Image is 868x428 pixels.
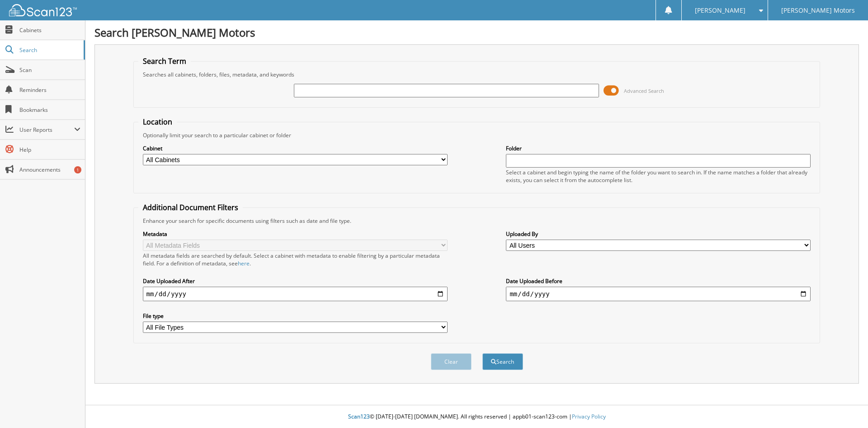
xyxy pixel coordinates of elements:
[781,8,855,13] span: [PERSON_NAME] Motors
[482,353,523,370] button: Search
[506,230,811,238] label: Uploaded By
[506,277,811,285] label: Date Uploaded Before
[19,106,80,114] span: Bookmarks
[138,217,816,225] div: Enhance your search for specific documents using filters such as date and file type.
[9,4,77,16] img: scan123-logo-white.svg
[19,26,80,34] span: Cabinets
[143,312,448,320] label: File type
[572,413,606,420] a: Privacy Policy
[143,252,448,267] div: All metadata fields are searched by default. Select a cabinet with metadata to enable filtering b...
[94,25,859,40] h1: Search [PERSON_NAME] Motors
[138,117,177,127] legend: Location
[19,166,80,173] span: Announcements
[143,144,448,152] label: Cabinet
[695,8,745,13] span: [PERSON_NAME]
[19,126,74,134] span: User Reports
[19,86,80,94] span: Reminders
[85,406,868,428] div: © [DATE]-[DATE] [DOMAIN_NAME]. All rights reserved | appb01-scan123-com |
[506,287,811,301] input: end
[138,202,243,212] legend: Additional Document Filters
[19,146,80,154] span: Help
[138,131,816,139] div: Optionally limit your search to a particular cabinet or folder
[624,87,664,94] span: Advanced Search
[74,166,81,173] div: 1
[143,230,448,238] label: Metadata
[19,66,80,74] span: Scan
[138,71,816,78] div: Searches all cabinets, folders, files, metadata, and keywords
[506,168,811,184] div: Select a cabinet and begin typing the name of the folder you want to search in. If the name match...
[143,277,448,285] label: Date Uploaded After
[19,46,79,54] span: Search
[138,56,191,66] legend: Search Term
[238,260,250,267] a: here
[348,413,370,420] span: Scan123
[143,287,448,301] input: start
[431,353,472,370] button: Clear
[506,144,811,152] label: Folder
